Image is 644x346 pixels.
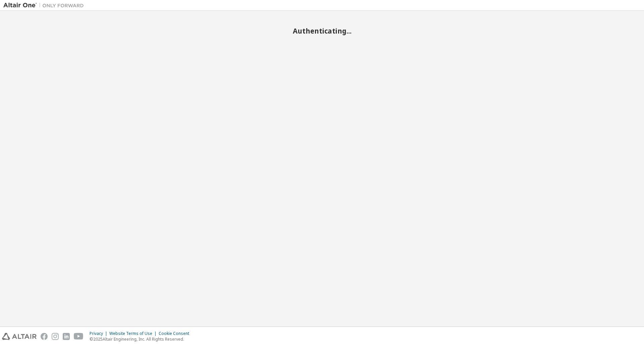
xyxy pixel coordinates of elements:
div: Cookie Consent [159,331,193,336]
p: © 2025 Altair Engineering, Inc. All Rights Reserved. [90,336,193,342]
h2: Authenticating... [3,27,641,35]
img: altair_logo.svg [2,333,37,340]
img: youtube.svg [74,333,84,340]
div: Privacy [90,331,109,336]
img: instagram.svg [52,333,59,340]
img: facebook.svg [41,333,48,340]
div: Website Terms of Use [109,331,159,336]
img: linkedin.svg [63,333,70,340]
img: Altair One [3,2,87,9]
